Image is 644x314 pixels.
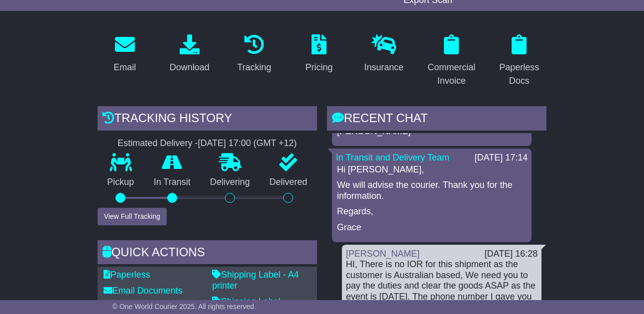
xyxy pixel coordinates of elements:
[364,61,404,74] div: Insurance
[98,106,317,133] div: Tracking history
[98,208,167,225] button: View Full Tracking
[170,61,210,74] div: Download
[428,61,475,88] div: Commercial Invoice
[358,31,410,78] a: Insurance
[260,177,317,188] p: Delivered
[498,61,540,88] div: Paperless Docs
[337,164,527,175] p: Hi [PERSON_NAME],
[237,61,271,74] div: Tracking
[107,31,142,78] a: Email
[327,106,546,133] div: RECENT CHAT
[231,31,278,78] a: Tracking
[104,286,183,296] a: Email Documents
[113,61,136,74] div: Email
[299,31,339,78] a: Pricing
[98,138,317,149] div: Estimated Delivery -
[346,249,420,259] a: [PERSON_NAME]
[337,206,527,217] p: Regards,
[98,240,317,267] div: Quick Actions
[163,31,216,78] a: Download
[485,249,538,260] div: [DATE] 16:28
[337,180,527,201] p: We will advise the courier. Thank you for the information.
[112,303,256,311] span: © One World Courier 2025. All rights reserved.
[475,153,528,163] div: [DATE] 17:14
[200,177,259,188] p: Delivering
[212,270,299,291] a: Shipping Label - A4 printer
[421,31,482,91] a: Commercial Invoice
[98,177,144,188] p: Pickup
[337,222,527,233] p: Grace
[198,138,297,149] div: [DATE] 17:00 (GMT +12)
[306,61,333,74] div: Pricing
[144,177,200,188] p: In Transit
[492,31,546,91] a: Paperless Docs
[104,270,150,280] a: Paperless
[336,153,449,162] a: In Transit and Delivery Team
